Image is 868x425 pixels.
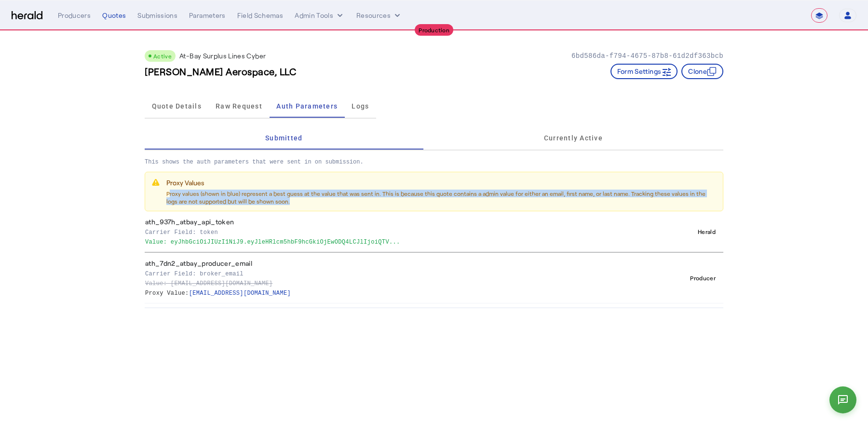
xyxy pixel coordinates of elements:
[237,11,284,20] div: Field Schemas
[145,290,189,297] span: Proxy Value:
[145,65,296,78] h3: [PERSON_NAME] Aerospace, LLC
[276,103,338,110] span: Auth Parameters
[544,135,603,141] span: Currently Active
[681,64,723,79] button: Clone
[145,211,647,252] th: ath_937h_atbay_api_token
[58,11,91,20] div: Producers
[145,236,643,246] p: Value: eyJhbGciOiJIUzI1NiJ9.eyJleHRlcm5hbF9hcGkiOjEwODQ4LCJlIjoiQTV...
[152,103,202,110] span: Quote Details
[102,11,126,20] div: Quotes
[145,288,643,297] p: [EMAIL_ADDRESS][DOMAIN_NAME]
[145,227,643,236] p: Carrier Field: token
[12,11,42,20] img: Herald Logo
[295,11,345,20] button: internal dropdown menu
[571,51,723,61] p: 6bd586da-f794-4675-87b8-61d2df363bcb
[265,135,302,141] span: Submitted
[179,51,266,61] p: At-Bay Surplus Lines Cyber
[356,11,402,20] button: Resources dropdown menu
[216,103,262,110] span: Raw Request
[145,151,723,166] p: This shows the auth parameters that were sent in on submission.
[415,24,453,36] div: Production
[145,278,643,288] p: Value: [EMAIL_ADDRESS][DOMAIN_NAME]
[145,252,647,303] th: ath_7dn2_atbay_producer_email
[153,53,172,59] span: Active
[694,226,719,237] div: Herald
[352,103,369,110] span: Logs
[686,272,719,284] div: Producer
[166,190,717,205] p: Proxy values (shown in blue) represent a best guess at the value that was sent in. This is becaus...
[145,268,643,278] p: Carrier Field: broker_email
[189,11,226,20] div: Parameters
[137,11,177,20] div: Submissions
[610,64,678,79] button: Form Settings
[166,178,717,188] p: Proxy Values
